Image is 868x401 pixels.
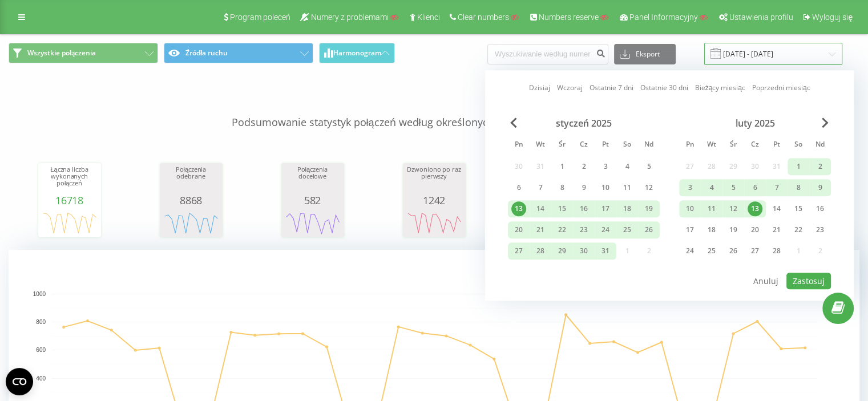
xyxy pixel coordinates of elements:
[163,206,220,240] svg: A chart.
[511,180,526,195] div: 6
[809,221,831,238] div: ndz 23 lut 2025
[766,221,788,238] div: pt 21 lut 2025
[319,43,395,63] button: Harmonogram
[573,221,595,238] div: czw 23 sty 2025
[41,195,98,206] div: 16718
[679,200,701,217] div: pon 10 lut 2025
[284,166,341,195] div: Połączenia docelowe
[729,13,793,22] span: Ustawienia profilu
[598,159,613,174] div: 3
[695,83,745,94] a: Bieżący miesiąc
[641,180,656,195] div: 12
[640,137,657,154] abbr: niedziela
[576,244,591,258] div: 30
[791,222,806,237] div: 22
[679,118,831,129] div: luty 2025
[598,244,613,258] div: 31
[9,43,158,63] button: Wszystkie połączenia
[554,137,571,154] abbr: środa
[769,222,784,237] div: 21
[822,118,829,128] span: Next Month
[748,244,762,258] div: 27
[163,166,220,195] div: Połączenia odebrane
[722,179,744,196] div: śr 5 lut 2025
[528,83,550,94] a: Dzisiaj
[533,244,548,258] div: 28
[701,242,722,260] div: wt 25 lut 2025
[812,13,853,22] span: Wyloguj się
[813,201,827,216] div: 16
[809,200,831,217] div: ndz 16 lut 2025
[744,179,766,196] div: czw 6 lut 2025
[746,137,764,154] abbr: czwartek
[619,137,636,154] abbr: sobota
[511,222,526,237] div: 20
[575,137,592,154] abbr: czwartek
[406,206,463,240] div: A chart.
[722,221,744,238] div: śr 19 lut 2025
[790,137,807,154] abbr: sobota
[683,244,697,258] div: 24
[809,179,831,196] div: ndz 9 lut 2025
[786,273,831,289] button: Zastosuj
[595,221,616,238] div: pt 24 sty 2025
[744,200,766,217] div: czw 13 lut 2025
[791,180,806,195] div: 8
[555,201,570,216] div: 15
[27,48,96,58] span: Wszystkie połączenia
[598,201,613,216] div: 17
[813,222,827,237] div: 23
[406,195,463,206] div: 1242
[747,273,785,289] button: Anuluj
[752,83,810,94] a: Poprzedni miesiąc
[722,242,744,260] div: śr 26 lut 2025
[768,137,785,154] abbr: piątek
[555,180,570,195] div: 8
[616,200,638,217] div: sob 18 sty 2025
[333,49,381,57] span: Harmonogram
[788,179,809,196] div: sob 8 lut 2025
[726,244,741,258] div: 26
[510,137,527,154] abbr: poniedziałek
[629,13,698,22] span: Panel Informacyjny
[813,159,827,174] div: 2
[6,368,33,395] button: Open CMP widget
[532,137,549,154] abbr: wtorek
[683,222,697,237] div: 17
[576,222,591,237] div: 23
[641,222,656,237] div: 26
[284,195,341,206] div: 582
[311,13,389,22] span: Numery z problemami
[638,200,660,217] div: ndz 19 sty 2025
[284,206,341,240] svg: A chart.
[530,221,551,238] div: wt 21 sty 2025
[551,200,573,217] div: śr 15 sty 2025
[598,222,613,237] div: 24
[681,137,699,154] abbr: poniedziałek
[530,242,551,260] div: wt 28 sty 2025
[641,159,656,174] div: 5
[704,180,719,195] div: 4
[576,159,591,174] div: 2
[791,201,806,216] div: 15
[508,200,530,217] div: pon 13 sty 2025
[638,221,660,238] div: ndz 26 sty 2025
[620,222,635,237] div: 25
[638,179,660,196] div: ndz 12 sty 2025
[701,200,722,217] div: wt 11 lut 2025
[641,201,656,216] div: 19
[36,375,46,382] text: 400
[551,179,573,196] div: śr 8 sty 2025
[683,180,697,195] div: 3
[576,201,591,216] div: 16
[9,92,859,130] p: Podsumowanie statystyk połączeń według określonych filtrów dla wybranego okresu
[788,158,809,175] div: sob 1 lut 2025
[487,44,608,64] input: Wyszukiwanie według numeru
[508,118,660,129] div: styczeń 2025
[744,242,766,260] div: czw 27 lut 2025
[701,179,722,196] div: wt 4 lut 2025
[766,200,788,217] div: pt 14 lut 2025
[41,206,98,240] div: A chart.
[551,242,573,260] div: śr 29 sty 2025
